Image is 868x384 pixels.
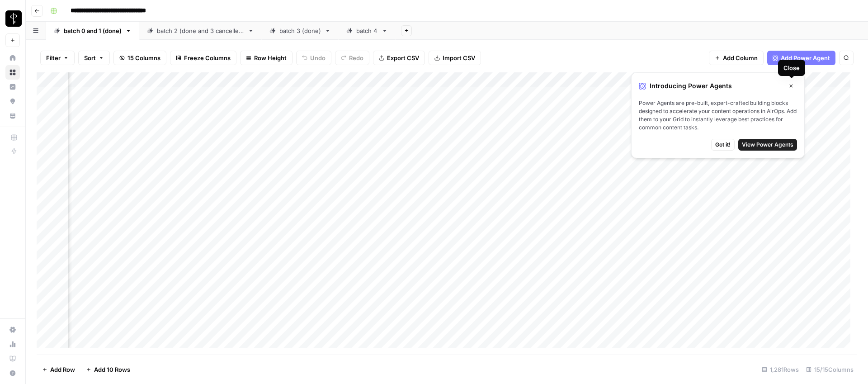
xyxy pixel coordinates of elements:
[429,51,481,65] button: Import CSV
[783,63,800,72] div: Close
[5,351,20,366] a: Learning Hub
[127,53,160,62] span: 15 Columns
[767,51,835,65] button: Add Power Agent
[639,80,797,92] div: Introducing Power Agents
[709,51,764,65] button: Add Column
[184,53,231,62] span: Freeze Columns
[40,51,75,65] button: Filter
[639,99,797,132] span: Power Agents are pre-built, expert-crafted building blocks designed to accelerate your content op...
[5,337,20,351] a: Usage
[64,26,122,35] div: batch 0 and 1 (done)
[738,139,797,151] button: View Power Agents
[781,53,830,62] span: Add Power Agent
[5,109,20,123] a: Your Data
[37,362,80,377] button: Add Row
[373,51,425,65] button: Export CSV
[50,365,75,374] span: Add Row
[711,139,735,151] button: Got it!
[254,53,287,62] span: Row Height
[5,80,20,94] a: Insights
[78,51,110,65] button: Sort
[339,22,396,40] a: batch 4
[5,65,20,80] a: Browse
[310,53,325,62] span: Undo
[356,26,378,35] div: batch 4
[5,366,20,380] button: Help + Support
[5,94,20,109] a: Opportunities
[279,26,321,35] div: batch 3 (done)
[46,22,139,40] a: batch 0 and 1 (done)
[46,53,61,62] span: Filter
[139,22,262,40] a: batch 2 (done and 3 cancelled)
[715,141,731,149] span: Got it!
[802,362,857,377] div: 15/15 Columns
[5,51,20,65] a: Home
[723,53,758,62] span: Add Column
[240,51,292,65] button: Row Height
[349,53,363,62] span: Redo
[758,362,802,377] div: 1,281 Rows
[157,26,244,35] div: batch 2 (done and 3 cancelled)
[296,51,331,65] button: Undo
[262,22,339,40] a: batch 3 (done)
[387,53,419,62] span: Export CSV
[84,53,96,62] span: Sort
[5,7,20,30] button: Workspace: LP Production Workloads
[5,322,20,337] a: Settings
[742,141,793,149] span: View Power Agents
[113,51,166,65] button: 15 Columns
[335,51,369,65] button: Redo
[443,53,475,62] span: Import CSV
[5,10,22,27] img: LP Production Workloads Logo
[170,51,236,65] button: Freeze Columns
[94,365,130,374] span: Add 10 Rows
[80,362,136,377] button: Add 10 Rows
